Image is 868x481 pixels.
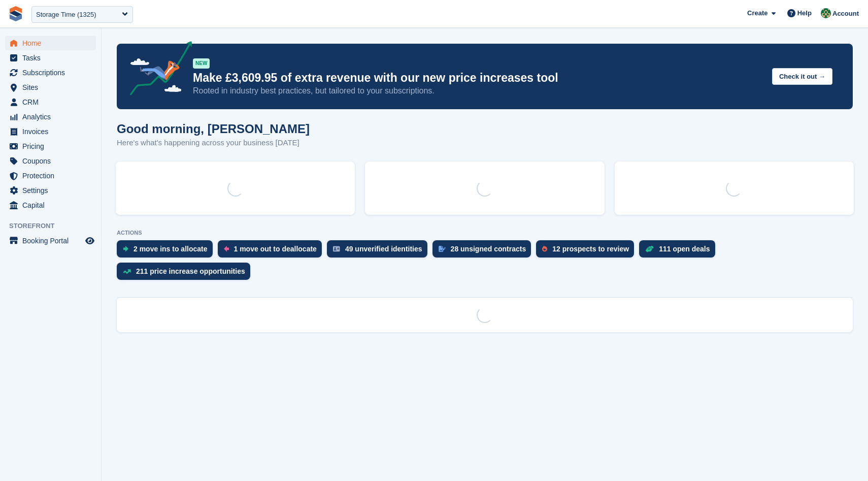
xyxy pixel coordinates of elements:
p: ACTIONS [117,230,853,236]
img: price_increase_opportunities-93ffe204e8149a01c8c9dc8f82e8f89637d9d84a8eef4429ea346261dce0b2c0.svg [123,269,131,274]
span: Coupons [22,154,83,168]
div: Storage Time (1325) [36,10,96,20]
a: menu [5,169,96,183]
span: Booking Portal [22,234,83,248]
span: Pricing [22,139,83,153]
span: CRM [22,95,83,109]
img: move_ins_to_allocate_icon-fdf77a2bb77ea45bf5b3d319d69a93e2d87916cf1d5bf7949dd705db3b84f3ca.svg [123,246,128,252]
img: stora-icon-8386f47178a22dfd0bd8f6a31ec36ba5ce8667c1dd55bd0f319d3a0aa187defe.svg [8,6,23,21]
a: menu [5,139,96,153]
div: 49 unverified identities [345,245,422,253]
div: 111 open deals [659,245,710,253]
a: menu [5,198,96,212]
a: menu [5,36,96,50]
span: Settings [22,183,83,198]
span: Create [747,8,767,18]
a: menu [5,154,96,168]
img: verify_identity-adf6edd0f0f0b5bbfe63781bf79b02c33cf7c696d77639b501bdc392416b5a36.svg [333,246,340,252]
span: Analytics [22,110,83,124]
span: Storefront [9,221,101,231]
div: 1 move out to deallocate [234,245,317,253]
img: move_outs_to_deallocate_icon-f764333ba52eb49d3ac5e1228854f67142a1ed5810a6f6cc68b1a99e826820c5.svg [224,246,229,252]
a: 111 open deals [639,240,720,263]
a: 12 prospects to review [536,240,639,263]
h1: Good morning, [PERSON_NAME] [117,122,310,136]
a: 28 unsigned contracts [432,240,537,263]
span: Help [797,8,812,18]
a: menu [5,124,96,139]
a: 2 move ins to allocate [117,240,218,263]
img: contract_signature_icon-13c848040528278c33f63329250d36e43548de30e8caae1d1a13099fd9432cc5.svg [439,246,446,252]
span: Protection [22,169,83,183]
img: Aaron [821,8,831,18]
a: 49 unverified identities [327,240,432,263]
p: Rooted in industry best practices, but tailored to your subscriptions. [193,85,764,97]
a: menu [5,183,96,198]
a: Preview store [84,235,96,247]
div: 12 prospects to review [552,245,629,253]
a: 211 price increase opportunities [117,263,255,285]
div: 211 price increase opportunities [136,267,245,275]
a: menu [5,110,96,124]
p: Here's what's happening across your business [DATE] [117,137,310,149]
img: price-adjustments-announcement-icon-8257ccfd72463d97f412b2fc003d46551f7dbcb40ab6d574587a9cd5c0d94... [121,41,192,99]
a: menu [5,66,96,80]
img: prospect-51fa495bee0391a8d652442698ab0144808aea92771e9ea1ae160a38d050c398.svg [542,246,547,252]
span: Account [832,9,859,19]
span: Sites [22,80,83,94]
span: Tasks [22,51,83,65]
div: 2 move ins to allocate [133,245,208,253]
a: menu [5,51,96,65]
p: Make £3,609.95 of extra revenue with our new price increases tool [193,71,764,85]
a: menu [5,95,96,109]
a: menu [5,234,96,248]
span: Home [22,36,83,50]
div: 28 unsigned contracts [451,245,526,253]
span: Subscriptions [22,66,83,80]
div: NEW [193,58,210,69]
span: Capital [22,198,83,212]
a: 1 move out to deallocate [218,240,327,263]
span: Invoices [22,124,83,139]
img: deal-1b604bf984904fb50ccaf53a9ad4b4a5d6e5aea283cecdc64d6e3604feb123c2.svg [645,245,654,252]
button: Check it out → [772,68,832,85]
a: menu [5,80,96,94]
